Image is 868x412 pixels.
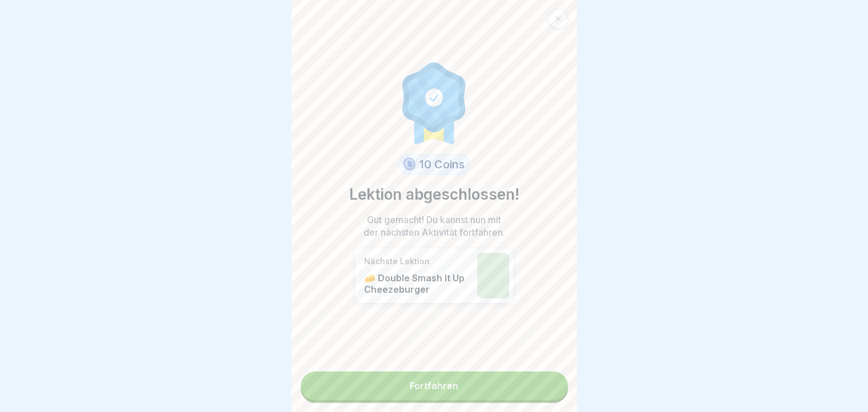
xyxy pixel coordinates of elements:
p: Gut gemacht! Du kannst nun mit der nächsten Aktivität fortfahren. [360,213,508,239]
a: Fortfahren [301,371,568,400]
p: Lektion abgeschlossen! [349,184,519,205]
p: 🧀 Double Smash It Up Cheezeburger [364,272,471,295]
img: completion.svg [396,59,473,145]
div: 10 Coins [399,154,470,175]
img: coin.svg [401,156,417,173]
p: Nächste Lektion [364,256,471,266]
